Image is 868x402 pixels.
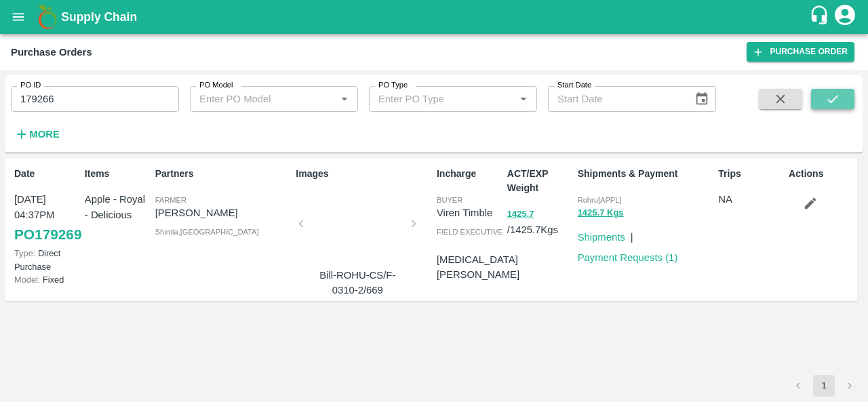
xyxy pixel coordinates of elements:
[14,247,79,273] p: Direct Purchase
[307,268,408,298] p: Bill-ROHU-CS/F-0310-2/669
[809,5,833,29] div: customer-support
[625,224,633,245] div: |
[194,90,314,108] input: Enter PO Model
[378,80,408,91] label: PO Type
[14,275,40,285] span: Model:
[14,273,79,286] p: Fixed
[578,232,625,243] a: Shipments
[813,375,835,397] button: page 1
[718,167,783,181] p: Trips
[437,196,462,204] span: buyer
[14,192,79,222] p: [DATE] 04:37PM
[785,375,863,397] nav: pagination navigation
[437,205,502,220] p: Viren Timble
[578,252,678,263] a: Payment Requests (1)
[155,228,259,236] span: Shimla , [GEOGRAPHIC_DATA]
[155,205,291,220] p: [PERSON_NAME]
[718,192,783,207] p: NA
[336,90,353,108] button: Open
[85,167,150,181] p: Items
[14,248,35,258] span: Type:
[14,167,79,181] p: Date
[199,80,233,91] label: PO Model
[296,167,431,181] p: Images
[578,167,713,181] p: Shipments & Payment
[20,80,41,91] label: PO ID
[578,196,622,204] span: Rohru[APPL]
[34,3,61,31] img: logo
[507,167,572,195] p: ACT/EXP Weight
[557,80,591,91] label: Start Date
[61,10,137,24] b: Supply Chain
[14,222,81,247] a: PO179269
[515,90,532,108] button: Open
[507,207,534,222] button: 1425.7
[578,205,624,221] button: 1425.7 Kgs
[833,3,857,31] div: account of current user
[437,228,503,236] span: field executive
[747,42,854,62] a: Purchase Order
[11,123,63,146] button: More
[507,206,572,237] p: / 1425.7 Kgs
[789,167,854,181] p: Actions
[548,86,684,112] input: Start Date
[29,129,60,140] strong: More
[3,1,34,33] button: open drawer
[155,196,186,204] span: Farmer
[373,90,493,108] input: Enter PO Type
[155,167,291,181] p: Partners
[85,192,150,222] p: Apple - Royal - Delicious
[437,252,519,283] p: [MEDICAL_DATA][PERSON_NAME]
[11,43,92,61] div: Purchase Orders
[689,86,715,112] button: Choose date
[61,7,809,26] a: Supply Chain
[437,167,502,181] p: Incharge
[11,86,179,112] input: Enter PO ID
